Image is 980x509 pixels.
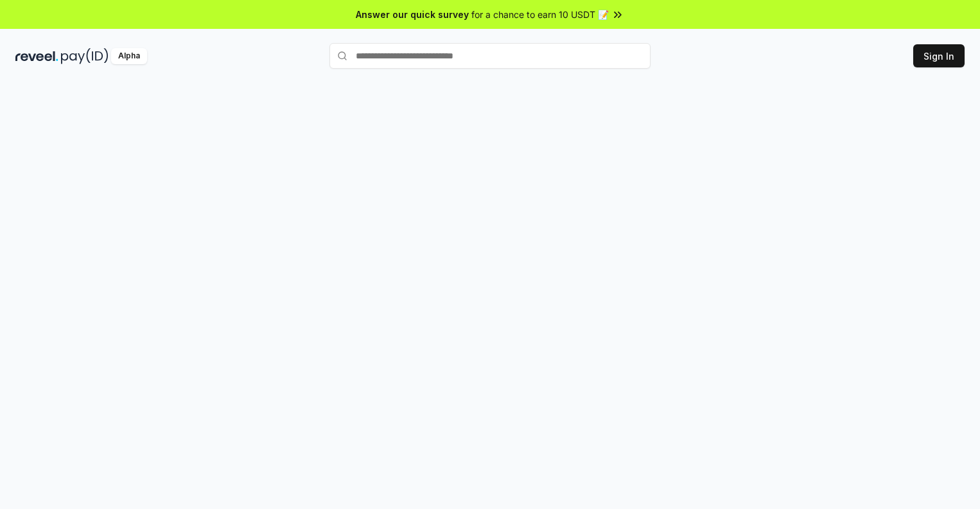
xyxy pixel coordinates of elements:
[61,48,109,64] img: pay_id
[111,48,147,64] div: Alpha
[356,8,469,21] span: Answer our quick survey
[913,44,965,67] button: Sign In
[15,48,58,64] img: reveel_dark
[471,8,609,21] span: for a chance to earn 10 USDT 📝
